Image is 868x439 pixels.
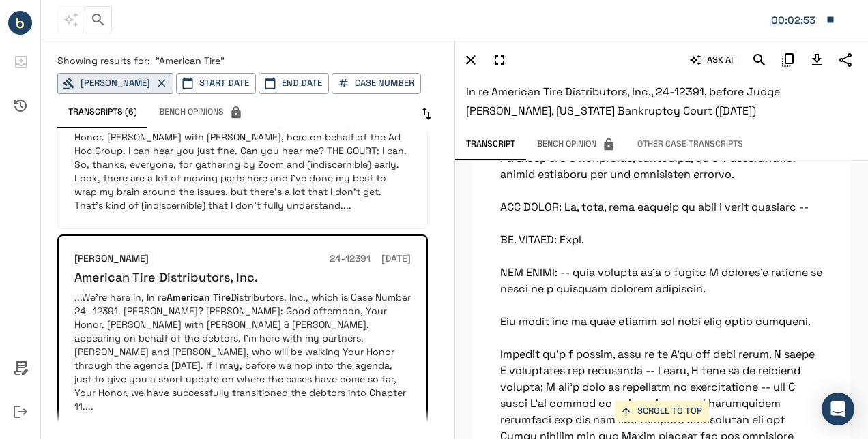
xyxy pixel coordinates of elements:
[687,48,736,72] button: ASK AI
[777,48,800,72] button: Copy Citation
[834,48,857,72] button: Share Transcript
[74,103,411,212] p: ...We are on the record in, In re Distributors, Inc., Case Number 24-12391. Can the parties hear ...
[159,106,243,119] span: Bench Opinions
[57,100,148,125] button: Transcripts (6)
[455,132,526,157] button: Transcript
[822,393,854,425] div: Open Intercom Messenger
[156,55,225,67] span: "American Tire"
[381,252,411,267] h6: [DATE]
[74,290,411,413] p: ...We're here in, In re Distributors, Inc., which is Case Number 24- 12391. [PERSON_NAME]? [PERSO...
[74,269,258,285] h6: American Tire Distributors, Inc.
[614,401,709,422] button: SCROLL TO TOP
[771,12,819,29] div: Matter: 099998/144580
[764,5,842,34] button: Matter: 099998/144580
[805,48,828,72] button: Download Transcript
[332,73,421,94] button: Case Number
[148,100,254,125] span: This feature has been disabled by your account admin.
[537,138,616,151] span: Bench Opinion
[748,48,771,72] button: Search
[57,73,173,94] button: [PERSON_NAME]
[74,252,149,267] h6: [PERSON_NAME]
[167,291,231,303] em: American Tire
[526,132,626,157] span: This feature has been disabled by your account admin.
[626,132,754,157] button: Other Case Transcripts
[259,73,329,94] button: End Date
[57,55,150,67] span: Showing results for:
[466,85,780,118] span: In re American Tire Distributors, Inc., 24-12391, before Judge [PERSON_NAME], [US_STATE] Bankrupt...
[176,73,256,94] button: Start Date
[57,6,85,33] span: This feature has been disabled by your account admin.
[330,252,371,267] h6: 24-12391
